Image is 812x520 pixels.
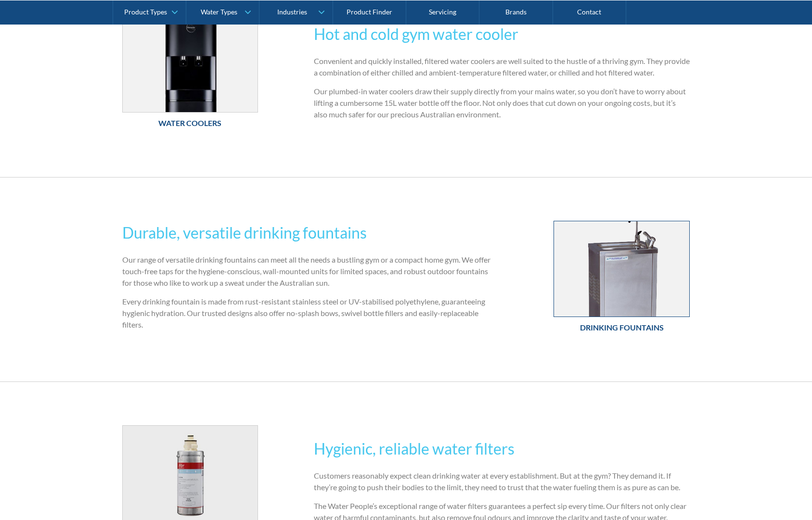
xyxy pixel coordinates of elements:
p: Our range of versatile drinking fountains can meet all the needs a bustling gym or a compact home... [122,254,498,289]
img: Water Coolers [123,17,258,112]
h2: Hygienic, reliable water filters [314,437,690,460]
div: Water Types [201,8,237,16]
h2: Hot and cold gym water cooler [314,23,690,46]
span: Text us [4,23,30,32]
a: Water CoolersWater Coolers [122,16,258,134]
p: Every drinking fountain is made from rust-resistant stainless steel or UV-stabilised polyethylene... [122,296,498,330]
h2: Durable, versatile drinking fountains [122,221,498,244]
img: Drinking Fountains [554,221,689,317]
p: Customers reasonably expect clean drinking water at every establishment. But at the gym? They dem... [314,470,690,493]
a: Drinking FountainsDrinking Fountains [554,221,690,338]
p: Convenient and quickly installed, filtered water coolers are well suited to the hustle of a thriv... [314,55,690,78]
h6: Water Coolers [122,117,258,129]
h6: Drinking Fountains [554,322,690,333]
div: Product Types [124,8,167,16]
div: Industries [277,8,307,16]
p: Our plumbed-in water coolers draw their supply directly from your mains water, so you don’t have ... [314,86,690,120]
